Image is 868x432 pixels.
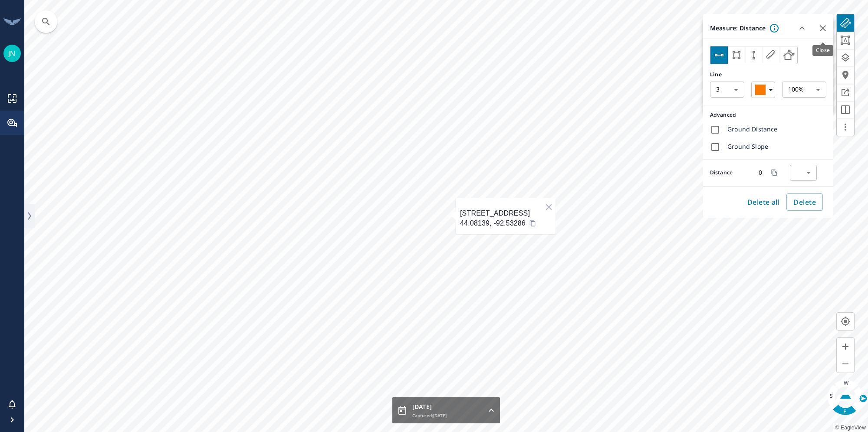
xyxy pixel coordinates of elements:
button: Close popup [542,198,556,216]
button: Annotate tools [837,32,854,49]
div: © EagleView [835,423,866,432]
div: S [830,393,833,399]
label: [DATE] [412,402,447,411]
button: Measure tools [837,14,854,32]
span: 44.08139, -92.53286 [460,219,526,227]
button: Search for location [35,10,57,33]
button: Zoom out [837,355,854,373]
div: Line [710,71,826,78]
div: View from west [835,373,858,396]
button: Switch to overhead [837,389,854,406]
div: Line opacity [782,82,826,98]
div: Export [837,84,854,101]
span: Delete all [747,196,780,208]
button: Go to your location [837,313,854,330]
button: Click to start measurement. Double click to enter editing mode. Double click again to lock measur... [769,23,779,33]
button: Measure height by starting with low point [745,46,763,64]
div: My EagleView portal [7,118,17,128]
img: EagleView Logo [3,18,21,25]
button: Delete all [744,193,783,211]
button: Measure distance [710,46,728,64]
span: Copy to clipboard [771,167,778,178]
div: E [843,409,846,414]
button: Measure area [728,46,745,64]
label: Captured: [DATE] [412,412,447,419]
span: Delete [793,196,816,208]
span: Ground Slope [727,142,768,150]
button: Delete [786,193,823,211]
button: Measure static length: ruler [763,46,780,64]
div: Line color [751,82,775,98]
div: Calculate distance based on ground truth [710,124,826,135]
span: Ground Distance [727,124,778,133]
button: Select imagery date [397,405,408,416]
div: JN [3,45,21,62]
div: W [844,380,848,386]
div: View from east [833,399,856,422]
div: Dual pane mode [837,101,854,118]
div: 100% [782,82,826,98]
div: ​ [790,165,817,181]
label: Measure: Distance [703,25,766,31]
div: 3 [710,82,744,98]
button: Location and image info [837,66,854,84]
img: copy [529,219,536,226]
label: Distance [710,170,746,175]
label: 0 [759,170,762,176]
div: Calculate ground slope [710,142,826,152]
button: More [837,118,854,136]
button: Zoom in [837,338,854,355]
span: [STREET_ADDRESS] [460,209,530,217]
div: [DATE]Captured:[DATE] [392,397,500,423]
button: Open side panel [24,204,35,228]
button: Collapse panel [792,17,812,39]
label: Advanced [710,112,826,118]
button: Measure Slope [780,46,797,64]
div: Drag to rotate, click for north [859,394,867,403]
div: View from south [821,385,845,408]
